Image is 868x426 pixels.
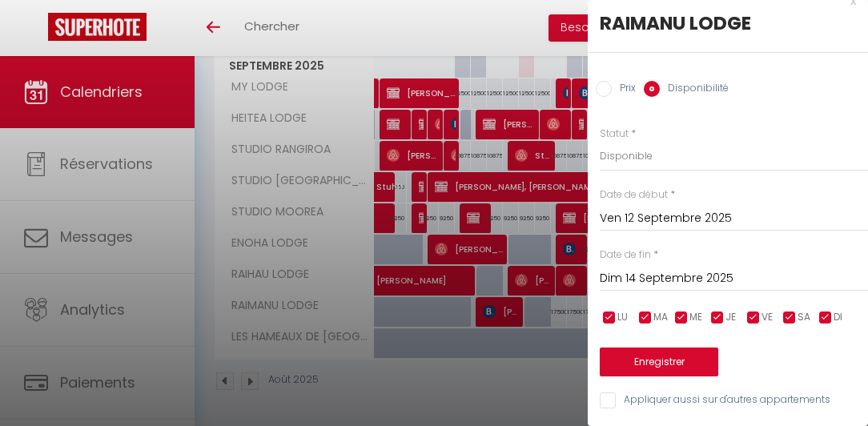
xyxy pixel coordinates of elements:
span: JE [725,310,736,325]
button: Enregistrer [600,348,718,376]
span: VE [762,310,773,325]
iframe: Chat [800,354,856,414]
span: LU [617,310,628,325]
label: Disponibilité [660,81,729,98]
label: Statut [600,127,629,142]
span: DI [834,310,842,325]
div: RAIMANU LODGE [600,10,856,36]
span: SA [798,310,810,325]
label: Date de début [600,187,668,203]
label: Date de fin [600,247,651,263]
span: ME [689,310,702,325]
label: Prix [612,81,636,98]
span: MA [653,310,668,325]
button: Ouvrir le widget de chat LiveChat [13,6,61,54]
